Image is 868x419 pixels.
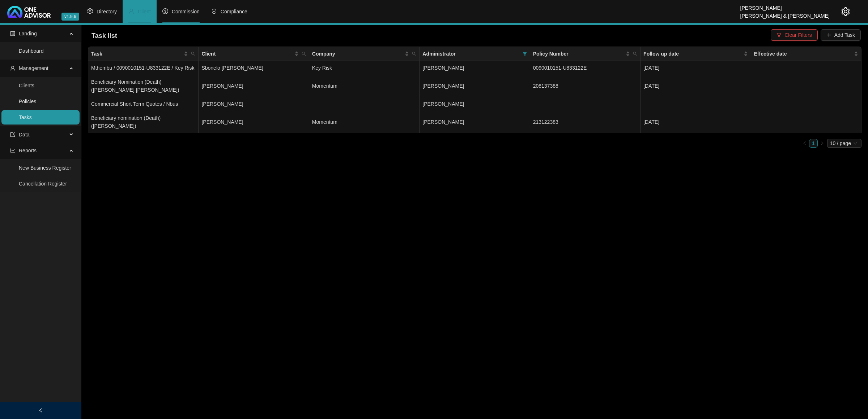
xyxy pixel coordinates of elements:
a: New Business Register [19,165,71,171]
span: search [191,52,195,56]
span: [PERSON_NAME] [422,83,464,89]
span: safety [211,8,217,14]
span: right [820,141,824,145]
li: Next Page [818,139,826,148]
td: Momentum [309,111,420,133]
span: left [803,141,807,145]
span: Landing [19,31,37,36]
span: [PERSON_NAME] [422,101,464,107]
span: Compliance [221,9,247,14]
span: Commission [172,9,200,14]
a: Policies [19,99,36,104]
span: search [300,48,307,59]
a: Cancellation Register [19,181,67,187]
span: Directory [97,9,117,14]
span: line-chart [10,148,15,153]
td: Mthembu / 0090010151-U833122E / Key Risk [88,61,199,75]
th: Follow up date [641,47,751,61]
span: Effective date [754,50,852,58]
td: [DATE] [641,75,751,97]
span: Management [19,65,48,71]
th: Company [309,47,420,61]
li: 1 [809,139,818,148]
td: [PERSON_NAME] [199,97,309,111]
span: profile [10,31,15,36]
span: Follow up date [643,50,742,58]
span: Add Task [834,31,855,39]
span: search [410,48,418,59]
td: [DATE] [641,111,751,133]
td: 213122383 [530,111,641,133]
td: Sbonelo [PERSON_NAME] [199,61,309,75]
td: Beneficiary nomination (Death) ([PERSON_NAME]) [88,111,199,133]
button: Clear Filters [771,29,817,41]
span: user [10,66,15,71]
span: search [302,52,306,56]
span: Task list [92,32,117,39]
div: Page Size [827,139,861,148]
td: 0090010151-U833122E [530,61,641,75]
span: Administrator [422,50,519,58]
span: filter [776,32,782,38]
span: Client [138,9,151,14]
span: dollar [162,8,168,14]
span: plus [826,32,831,38]
img: 2df55531c6924b55f21c4cf5d4484680-logo-light.svg [7,6,51,18]
span: left [38,408,43,413]
span: search [190,48,197,59]
a: 1 [809,139,817,147]
span: filter [523,52,527,56]
span: user [128,8,134,14]
span: search [633,52,637,56]
button: right [818,139,826,148]
span: [PERSON_NAME] [422,119,464,125]
span: filter [521,48,528,59]
div: [PERSON_NAME] & [PERSON_NAME] [740,10,830,18]
th: Policy Number [530,47,641,61]
span: Data [19,132,30,138]
span: Clear Filters [784,31,812,39]
td: Commercial Short Term Quotes / Nbus [88,97,199,111]
span: Reports [19,148,37,153]
td: [PERSON_NAME] [199,75,309,97]
td: Beneficiary Nomination (Death) ([PERSON_NAME] [PERSON_NAME]) [88,75,199,97]
td: 208137388 [530,75,641,97]
th: Client [199,47,309,61]
a: Clients [19,83,34,88]
a: Dashboard [19,48,44,54]
a: Tasks [19,114,32,120]
td: [DATE] [641,61,751,75]
span: setting [841,7,850,16]
button: left [800,139,809,148]
th: Task [88,47,199,61]
td: Key Risk [309,61,420,75]
div: [PERSON_NAME] [740,2,830,10]
span: 10 / page [830,139,859,147]
span: v1.9.6 [61,13,79,21]
span: import [10,132,15,137]
span: [PERSON_NAME] [422,65,464,71]
span: search [412,52,416,56]
li: Previous Page [800,139,809,148]
span: Company [312,50,403,58]
th: Effective date [751,47,861,61]
td: [PERSON_NAME] [199,111,309,133]
span: Client [201,50,293,58]
span: setting [87,8,93,14]
td: Momentum [309,75,420,97]
span: Task [91,50,182,58]
span: search [631,48,639,59]
button: Add Task [821,29,861,41]
span: Policy Number [533,50,624,58]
